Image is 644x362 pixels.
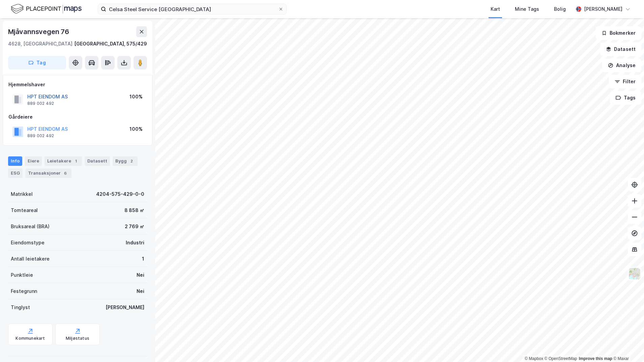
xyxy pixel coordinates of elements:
div: 1 [72,158,79,164]
div: Bolig [554,5,566,13]
a: Mapbox [525,356,543,361]
input: Søk på adresse, matrikkel, gårdeiere, leietakere eller personer [106,4,278,14]
div: Bygg [113,156,138,166]
a: Improve this map [579,356,612,361]
div: Mine Tags [515,5,539,13]
img: logo.f888ab2527a4732fd821a326f86c7f29.svg [11,3,82,15]
button: Tags [610,91,641,104]
div: Nei [137,287,144,295]
div: Gårdeiere [8,113,147,121]
img: Z [628,267,641,280]
div: Leietakere [45,156,82,166]
div: Info [8,156,22,166]
div: 6 [62,170,69,177]
div: Tinglyst [11,303,30,311]
div: Kommunekart [16,336,45,341]
div: Nei [137,271,144,279]
div: 2 769 ㎡ [125,222,144,231]
div: Miljøstatus [66,336,89,341]
div: Bruksareal (BRA) [11,222,50,231]
div: [PERSON_NAME] [106,303,144,311]
div: Tomteareal [11,206,38,214]
div: 4204-575-429-0-0 [96,190,144,198]
div: 2 [128,158,135,164]
button: Filter [609,75,641,88]
div: Industri [126,239,144,247]
a: OpenStreetMap [545,356,577,361]
button: Tag [8,56,66,69]
div: ESG [8,169,23,178]
button: Bokmerker [596,26,641,40]
div: Antall leietakere [11,255,50,263]
div: 100% [129,125,143,133]
div: Hjemmelshaver [8,81,147,89]
div: Eiendomstype [11,239,45,247]
iframe: Chat Widget [610,330,644,362]
div: 8 858 ㎡ [124,206,144,214]
div: Datasett [85,156,110,166]
div: Punktleie [11,271,33,279]
div: Eiere [25,156,42,166]
div: 889 002 492 [27,133,54,139]
div: Kart [491,5,500,13]
div: 4628, [GEOGRAPHIC_DATA] [8,40,72,48]
div: Mjåvannsvegen 76 [8,26,70,37]
button: Analyse [602,59,641,72]
div: Festegrunn [11,287,37,295]
div: Matrikkel [11,190,33,198]
div: 889 002 492 [27,101,54,106]
div: 1 [142,255,144,263]
div: Transaksjoner [25,169,71,178]
div: 100% [129,93,143,101]
div: [GEOGRAPHIC_DATA], 575/429 [74,40,147,48]
div: [PERSON_NAME] [584,5,622,13]
button: Datasett [600,42,641,56]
